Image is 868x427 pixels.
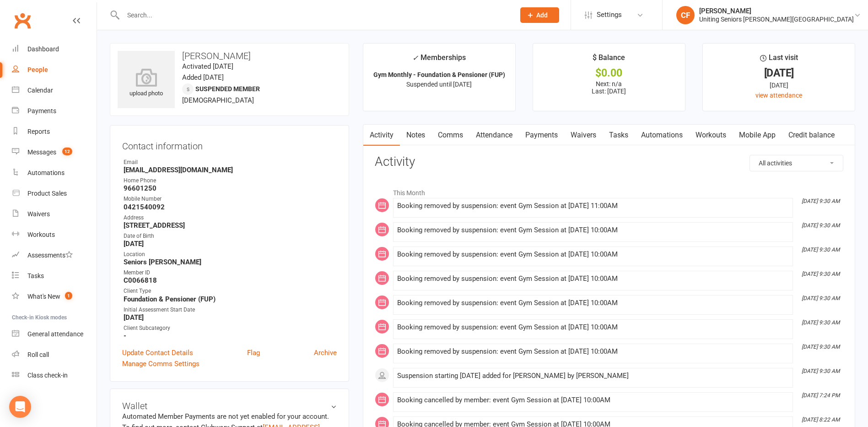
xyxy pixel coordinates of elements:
[195,85,260,93] span: Suspended member
[375,183,843,198] li: This Month
[124,232,337,241] div: Date of Birth
[519,125,564,146] a: Payments
[124,250,337,259] div: Location
[124,268,337,277] div: Member ID
[12,266,97,286] a: Tasks
[65,292,72,300] span: 1
[124,287,337,296] div: Client Type
[755,92,802,99] a: view attendance
[397,251,789,258] div: Booking removed by suspension: event Gym Session at [DATE] 10:00AM
[12,245,97,266] a: Assessments
[597,5,622,25] span: Settings
[397,202,789,210] div: Booking removed by suspension: event Gym Session at [DATE] 11:00AM
[27,330,83,338] div: General attendance
[593,52,625,68] div: $ Balance
[247,347,260,358] a: Flag
[397,396,789,404] div: Booking cancelled by member: event Gym Session at [DATE] 10:00AM
[124,213,337,222] div: Address
[11,9,34,32] a: Clubworx
[397,226,789,234] div: Booking removed by suspension: event Gym Session at [DATE] 10:00AM
[431,125,469,146] a: Comms
[412,54,418,62] i: ✓
[27,231,55,238] div: Workouts
[397,372,789,380] div: Suspension starting [DATE] added for [PERSON_NAME] by [PERSON_NAME]
[802,319,840,326] i: [DATE] 9:30 AM
[9,396,31,418] div: Open Intercom Messenger
[733,125,782,146] a: Mobile App
[124,240,337,248] strong: [DATE]
[27,252,73,259] div: Assessments
[397,275,789,283] div: Booking removed by suspension: event Gym Session at [DATE] 10:00AM
[124,258,337,266] strong: Seniors [PERSON_NAME]
[27,272,44,279] div: Tasks
[689,125,733,146] a: Workouts
[27,45,59,53] div: Dashboard
[182,96,254,104] span: [DEMOGRAPHIC_DATA]
[363,125,400,146] a: Activity
[62,148,72,155] span: 12
[375,155,843,169] h3: Activity
[520,7,559,23] button: Add
[12,39,97,60] a: Dashboard
[12,101,97,121] a: Payments
[782,125,841,146] a: Credit balance
[118,51,341,61] h3: [PERSON_NAME]
[469,125,519,146] a: Attendance
[373,71,505,78] strong: Gym Monthly - Foundation & Pensioner (FUP)
[397,323,789,331] div: Booking removed by suspension: event Gym Session at [DATE] 10:00AM
[802,222,840,229] i: [DATE] 9:30 AM
[802,344,840,350] i: [DATE] 9:30 AM
[12,60,97,80] a: People
[27,372,68,379] div: Class check-in
[12,163,97,183] a: Automations
[12,142,97,163] a: Messages 12
[124,195,337,203] div: Mobile Number
[124,184,337,192] strong: 96601250
[802,368,840,374] i: [DATE] 9:30 AM
[12,365,97,386] a: Class kiosk mode
[122,347,193,358] a: Update Contact Details
[27,169,65,176] div: Automations
[182,73,224,82] time: Added [DATE]
[802,271,840,277] i: [DATE] 9:30 AM
[12,286,97,307] a: What's New1
[603,125,635,146] a: Tasks
[122,137,337,151] h3: Contact information
[541,68,677,78] div: $0.00
[802,416,840,423] i: [DATE] 8:22 AM
[400,125,431,146] a: Notes
[27,293,60,300] div: What's New
[122,358,199,369] a: Manage Comms Settings
[124,158,337,167] div: Email
[12,80,97,101] a: Calendar
[802,295,840,301] i: [DATE] 9:30 AM
[536,11,548,19] span: Add
[12,183,97,204] a: Product Sales
[12,121,97,142] a: Reports
[711,80,846,90] div: [DATE]
[635,125,689,146] a: Automations
[541,80,677,95] p: Next: n/a Last: [DATE]
[27,351,49,358] div: Roll call
[124,324,337,333] div: Client Subcategory
[124,176,337,185] div: Home Phone
[397,299,789,307] div: Booking removed by suspension: event Gym Session at [DATE] 10:00AM
[12,224,97,245] a: Workouts
[699,15,854,23] div: Uniting Seniors [PERSON_NAME][GEOGRAPHIC_DATA]
[406,81,472,88] span: Suspended until [DATE]
[27,148,56,156] div: Messages
[802,392,840,399] i: [DATE] 7:24 PM
[314,347,337,358] a: Archive
[124,332,337,340] strong: -
[699,7,854,15] div: [PERSON_NAME]
[124,166,337,174] strong: [EMAIL_ADDRESS][DOMAIN_NAME]
[27,107,56,115] div: Payments
[27,87,53,94] div: Calendar
[124,276,337,285] strong: C0066818
[802,246,840,253] i: [DATE] 9:30 AM
[412,52,466,69] div: Memberships
[12,345,97,365] a: Roll call
[122,401,337,411] h3: Wallet
[118,68,175,99] div: upload photo
[27,190,67,197] div: Product Sales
